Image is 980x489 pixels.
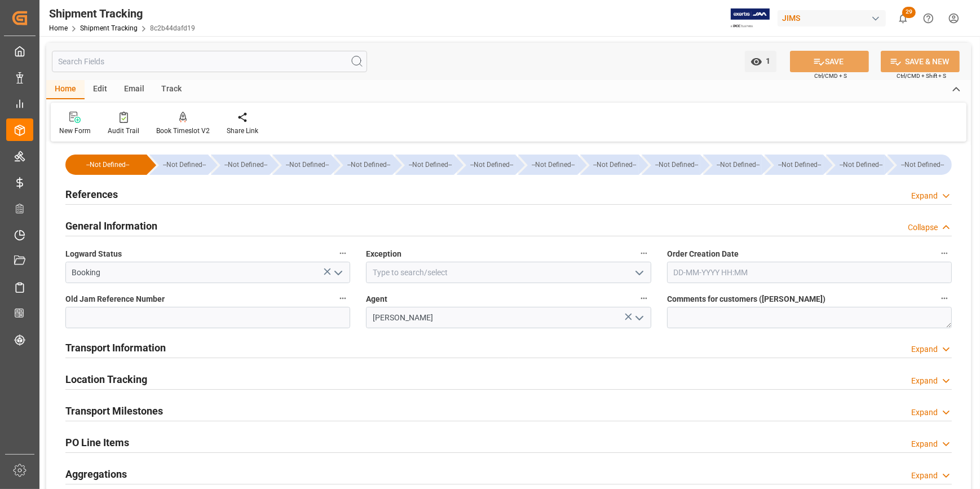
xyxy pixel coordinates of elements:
[366,262,651,283] input: Type to search/select
[916,6,941,31] button: Help Center
[911,375,938,387] div: Expand
[65,155,147,175] div: --Not Defined--
[911,438,938,450] div: Expand
[336,246,350,261] button: Logward Status
[667,262,952,283] input: DD-MM-YYYY HH:MM
[790,51,869,72] button: SAVE
[345,155,392,175] div: --Not Defined--
[65,187,118,202] h2: References
[637,291,651,306] button: Agent
[518,155,577,175] div: --Not Defined--
[65,293,165,305] span: Old Jam Reference Number
[59,126,91,136] div: New Form
[911,407,938,418] div: Expand
[156,126,210,136] div: Book Timeslot V2
[407,155,454,175] div: --Not Defined--
[826,155,885,175] div: --Not Defined--
[776,155,823,175] div: --Not Defined--
[222,155,270,175] div: --Not Defined--
[65,218,157,234] h2: General Information
[227,126,258,136] div: Share Link
[937,246,952,261] button: Order Creation Date
[65,466,127,482] h2: Aggregations
[153,80,190,99] div: Track
[329,264,346,281] button: open menu
[336,291,350,306] button: Old Jam Reference Number
[667,293,826,305] span: Comments for customers ([PERSON_NAME])
[272,155,331,175] div: --Not Defined--
[745,51,776,72] button: open menu
[888,155,952,175] div: --Not Defined--
[108,126,139,136] div: Audit Trail
[211,155,270,175] div: --Not Defined--
[667,248,739,260] span: Order Creation Date
[65,372,147,387] h2: Location Tracking
[911,190,938,202] div: Expand
[116,80,153,99] div: Email
[630,309,647,327] button: open menu
[899,155,946,175] div: --Not Defined--
[637,246,651,261] button: Exception
[161,155,208,175] div: --Not Defined--
[937,291,952,306] button: Comments for customers ([PERSON_NAME])
[630,264,647,281] button: open menu
[881,51,960,72] button: SAVE & NEW
[77,155,139,175] div: --Not Defined--
[911,343,938,355] div: Expand
[80,24,138,32] a: Shipment Tracking
[731,8,770,28] img: Exertis%20JAM%20-%20Email%20Logo.jpg_1722504956.jpg
[395,155,454,175] div: --Not Defined--
[457,155,515,175] div: --Not Defined--
[149,155,208,175] div: --Not Defined--
[529,155,577,175] div: --Not Defined--
[334,155,392,175] div: --Not Defined--
[902,7,916,18] span: 29
[366,293,387,305] span: Agent
[49,5,195,22] div: Shipment Tracking
[778,10,886,27] div: JIMS
[837,155,885,175] div: --Not Defined--
[46,80,85,99] div: Home
[814,72,847,80] span: Ctrl/CMD + S
[897,72,946,80] span: Ctrl/CMD + Shift + S
[468,155,515,175] div: --Not Defined--
[580,155,639,175] div: --Not Defined--
[65,262,350,283] input: Type to search/select
[65,403,163,418] h2: Transport Milestones
[642,155,700,175] div: --Not Defined--
[284,155,331,175] div: --Not Defined--
[890,6,916,31] button: show 29 new notifications
[653,155,700,175] div: --Not Defined--
[765,155,823,175] div: --Not Defined--
[85,80,116,99] div: Edit
[762,56,771,65] span: 1
[908,222,938,234] div: Collapse
[591,155,639,175] div: --Not Defined--
[778,7,890,29] button: JIMS
[703,155,762,175] div: --Not Defined--
[65,340,166,355] h2: Transport Information
[65,248,122,260] span: Logward Status
[911,470,938,482] div: Expand
[52,51,367,72] input: Search Fields
[65,435,129,450] h2: PO Line Items
[366,248,401,260] span: Exception
[714,155,762,175] div: --Not Defined--
[49,24,68,32] a: Home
